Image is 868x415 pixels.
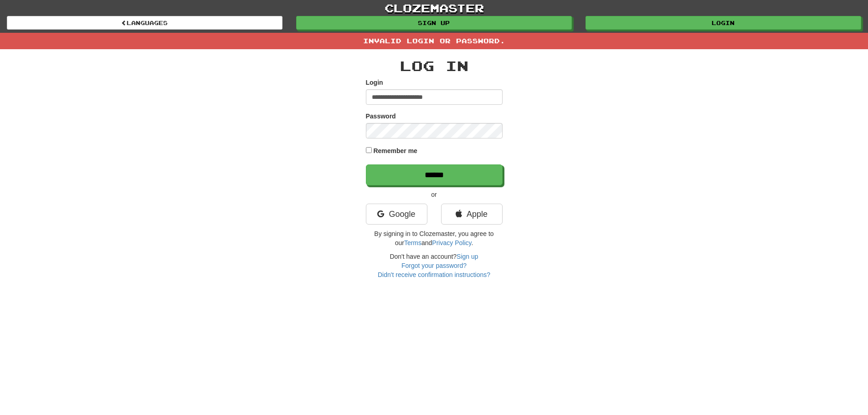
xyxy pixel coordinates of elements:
label: Login [366,78,383,87]
a: Privacy Policy [432,239,471,246]
label: Password [366,112,396,121]
a: Forgot your password? [401,262,467,269]
a: Languages [7,16,282,30]
a: Sign up [296,16,572,30]
a: Google [366,204,427,225]
a: Apple [441,204,503,225]
a: Sign up [457,253,478,260]
div: Don't have an account? [366,252,503,279]
p: By signing in to Clozemaster, you agree to our and . [366,229,503,247]
h2: Log In [366,58,503,73]
a: Login [586,16,861,30]
label: Remember me [373,146,417,155]
p: or [366,190,503,199]
a: Terms [404,239,421,246]
a: Didn't receive confirmation instructions? [378,271,490,278]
